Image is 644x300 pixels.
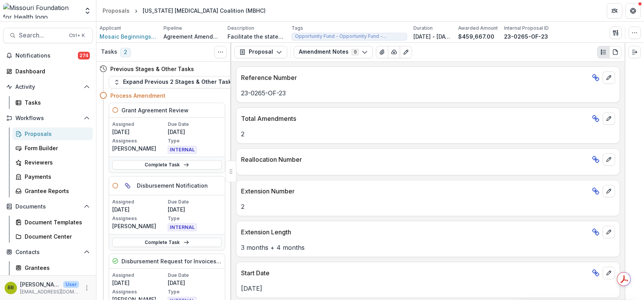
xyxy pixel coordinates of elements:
p: [DATE] - [DATE] [413,32,452,41]
button: Search... [3,28,93,43]
p: Assignees [112,288,166,295]
p: Total Amendments [241,114,589,123]
p: Type [168,215,222,222]
h4: Process Amendment [110,92,165,100]
button: PDF view [609,46,622,58]
span: Documents [15,203,81,210]
a: Tasks [12,96,93,109]
button: Open Documents [3,200,93,213]
span: Opportunity Fund - Opportunity Fund - Grants/Contracts [295,34,404,39]
span: Activity [15,84,81,90]
button: Get Help [625,3,641,19]
button: Proposal [234,46,287,58]
a: Form Builder [12,142,93,154]
div: Document Templates [25,218,87,226]
button: Amendment Notes9 [294,46,373,58]
nav: breadcrumb [99,5,269,16]
p: [DATE] [168,205,222,214]
div: Grantee Reports [25,187,87,195]
p: Start Date [241,268,589,278]
span: Notifications [15,53,78,59]
p: Reference Number [241,73,589,82]
p: Extension Number [241,186,589,196]
div: [US_STATE] [MEDICAL_DATA] Coalition (MBHC) [143,7,266,15]
a: Document Templates [12,216,93,229]
span: INTERNAL [168,146,197,154]
p: Extension Length [241,227,589,237]
p: Tags [292,25,303,32]
p: Due Date [168,272,222,279]
button: Expand right [629,46,641,58]
a: Complete Task [112,160,222,169]
p: Reallocation Number [241,155,589,164]
div: Document Center [25,232,87,241]
div: Ctrl + K [67,31,86,40]
button: edit [603,267,615,279]
p: [DATE] [241,284,615,293]
p: Assigned [112,198,166,205]
a: Proposals [12,127,93,140]
div: Proposals [25,130,87,138]
p: [DATE] [168,279,222,287]
p: Assigned [112,121,166,128]
button: Edit as form [400,46,412,58]
p: Duration [413,25,433,32]
span: Search... [19,32,64,39]
a: Document Center [12,230,93,243]
button: Notifications274 [3,49,93,62]
p: Awarded Amount [458,25,498,32]
p: User [63,281,79,288]
button: Expand Previous 2 Stages & Other Tasks [109,76,239,88]
p: [DATE] [112,205,166,214]
p: Assignees [112,137,166,144]
p: Assigned [112,272,166,279]
p: Applicant [99,25,121,32]
button: edit [603,185,615,197]
p: [PERSON_NAME] [20,280,60,288]
p: Agreement Amendment [164,32,221,41]
span: Workflows [15,115,81,122]
a: Payments [12,170,93,183]
img: Missouri Foundation for Health logo [3,3,79,19]
a: Dashboard [3,65,93,78]
h3: Tasks [101,49,117,55]
p: Type [168,288,222,295]
button: Plaintext view [597,46,610,58]
p: Facilitate the state-wide, 6 Region MBHC in developing critical next steps using frameworks desig... [228,32,285,41]
button: edit [603,153,615,166]
p: Assignees [112,215,166,222]
p: Due Date [168,198,222,205]
button: edit [603,71,615,84]
a: Mosaic Beginnings, LLC [99,32,157,41]
button: Parent task [121,180,134,192]
a: Grantees [12,261,93,274]
a: Grantee Reports [12,185,93,197]
p: [EMAIL_ADDRESS][DOMAIN_NAME] [20,288,79,295]
p: Internal Proposal ID [504,25,549,32]
p: Type [168,137,222,144]
p: 23-0265-OF-23 [241,88,615,98]
div: Reviewers [25,158,87,166]
button: Open Workflows [3,112,93,124]
button: edit [603,226,615,238]
div: Grantees [25,264,87,272]
h5: Disbursement Notification [137,181,208,190]
p: Description [228,25,254,32]
h5: Grant Agreement Review [121,106,189,114]
button: Partners [607,3,622,19]
div: Payments [25,173,87,181]
button: Toggle View Cancelled Tasks [214,46,227,58]
button: edit [603,112,615,125]
p: $459,667.00 [458,32,494,41]
a: Complete Task [112,238,222,247]
p: 3 months + 4 months [241,243,615,252]
h5: Disbursement Request for Invoices #2 [121,257,222,265]
p: Due Date [168,121,222,128]
span: INTERNAL [168,224,197,231]
button: Open Activity [3,81,93,93]
span: 274 [78,52,90,59]
span: 2 [120,48,131,57]
p: [PERSON_NAME] [112,222,166,230]
button: More [82,283,91,293]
